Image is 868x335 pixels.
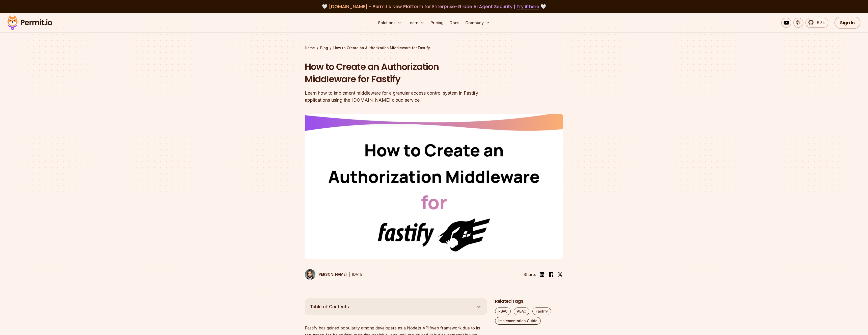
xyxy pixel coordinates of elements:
div: | [349,271,350,277]
span: [DOMAIN_NAME] - Permit's New Platform for Enterprise-Grade AI Agent Security | [329,3,539,10]
time: [DATE] [352,272,364,276]
a: Blog [320,45,328,50]
button: Learn [405,18,426,28]
a: RBAC [495,308,511,315]
a: Try it here [517,3,539,10]
div: Learn how to implement middleware for a granular access control system in Fastify applications us... [305,90,499,104]
a: Implementation Guide [495,317,541,325]
h2: Related Tags [495,298,563,304]
h1: How to Create an Authorization Middleware for Fastify [305,61,499,86]
a: Docs [448,18,461,28]
div: 🤍 🤍 [12,3,856,10]
img: Gabriel L. Manor [305,269,315,280]
a: Fastify [532,308,551,315]
p: [PERSON_NAME] [317,272,347,277]
img: How to Create an Authorization Middleware for Fastify [305,114,563,259]
img: linkedin [539,271,545,277]
a: Pricing [428,18,446,28]
a: [PERSON_NAME] [305,269,347,280]
li: Share: [523,271,536,277]
span: 5.3k [814,20,825,26]
span: Table of Contents [310,303,349,310]
a: ABAC [514,308,529,315]
button: Solutions [376,18,403,28]
a: 5.3k [805,18,828,28]
button: Table of Contents [305,298,487,315]
button: Company [463,18,492,28]
img: facebook [548,271,554,277]
img: Permit logo [5,14,55,31]
a: Home [305,45,315,50]
img: twitter [558,272,563,277]
div: / / [305,45,563,50]
a: Sign In [834,17,860,29]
